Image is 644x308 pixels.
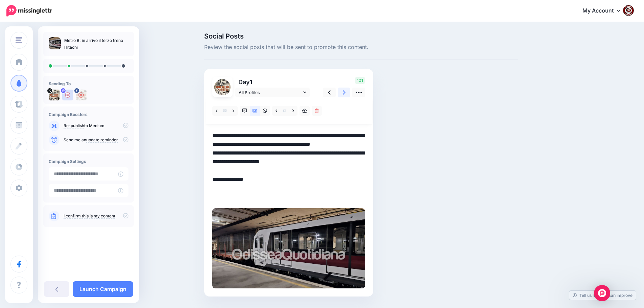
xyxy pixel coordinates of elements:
[49,159,128,164] h4: Campaign Settings
[212,208,365,288] img: a901a7e76a3f3e2c95eaddd0b1b705a8.jpg
[16,37,22,43] img: menu.png
[76,90,87,100] img: 463453305_2684324355074873_6393692129472495966_n-bsa154739.jpg
[569,291,636,300] a: Tell us how we can improve
[204,33,518,40] span: Social Posts
[594,285,610,301] div: Open Intercom Messenger
[204,43,518,52] span: Review the social posts that will be sent to promote this content.
[235,88,310,97] a: All Profiles
[64,37,128,51] p: Metro B: in arrivo il terzo treno Hitachi
[62,90,73,100] img: user_default_image.png
[64,213,115,219] a: I confirm this is my content
[576,3,634,19] a: My Account
[49,90,59,100] img: uTTNWBrh-84924.jpeg
[64,123,128,129] p: to Medium
[355,77,365,84] span: 101
[6,5,52,17] img: Missinglettr
[49,37,61,49] img: a901a7e76a3f3e2c95eaddd0b1b705a8_thumb.jpg
[250,78,253,86] span: 1
[214,79,231,95] img: uTTNWBrh-84924.jpeg
[49,112,128,117] h4: Campaign Boosters
[235,77,311,87] p: Day
[64,123,84,128] a: Re-publish
[49,81,128,86] h4: Sending To
[239,89,302,96] span: All Profiles
[64,137,128,143] p: Send me an
[86,137,118,143] a: update reminder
